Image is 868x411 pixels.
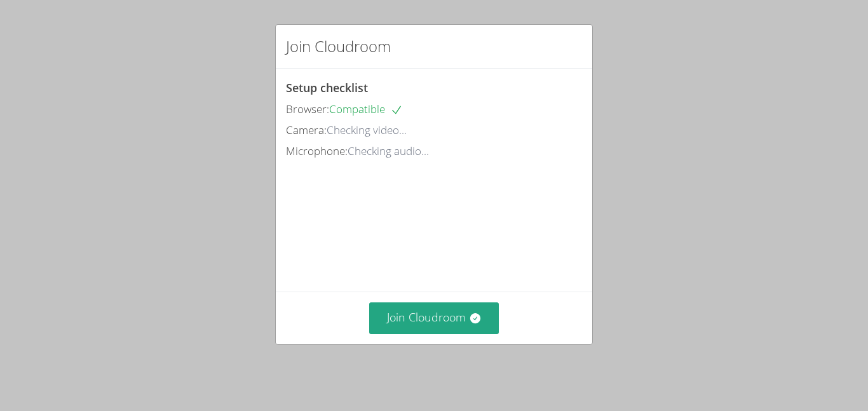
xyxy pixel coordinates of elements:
[286,144,348,158] span: Microphone:
[286,80,368,95] span: Setup checklist
[286,102,329,116] span: Browser:
[286,123,327,137] span: Camera:
[286,35,391,58] h2: Join Cloudroom
[348,144,429,158] span: Checking audio...
[369,302,499,334] button: Join Cloudroom
[329,102,403,116] span: Compatible
[327,123,407,137] span: Checking video...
